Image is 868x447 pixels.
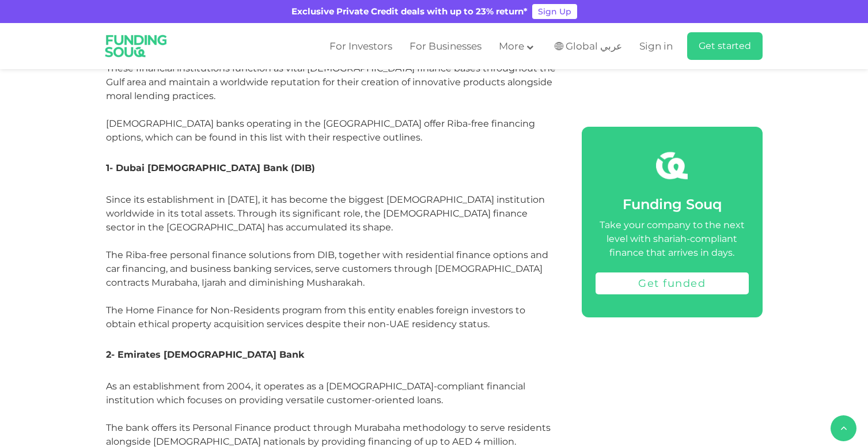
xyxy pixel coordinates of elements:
img: Logo [97,25,175,67]
div: Take your company to the next level with shariah-compliant finance that arrives in days. [596,218,749,260]
span: Major [DEMOGRAPHIC_DATA] banking institutions based in the [GEOGRAPHIC_DATA] provide Riba-free lo... [106,21,556,143]
span: Funding Souq [623,196,722,213]
a: For Investors [327,37,395,56]
span: 2- Emirates [DEMOGRAPHIC_DATA] Bank [106,349,304,360]
span: Since its establishment in [DATE], it has become the biggest [DEMOGRAPHIC_DATA] institution world... [106,194,548,329]
img: fsicon [656,150,688,181]
span: Global عربي [566,40,622,53]
img: SA Flag [555,42,563,50]
a: Sign in [636,37,673,56]
span: 1- Dubai [DEMOGRAPHIC_DATA] Bank (DIB) [106,162,315,173]
a: Get funded [596,272,749,294]
div: Exclusive Private Credit deals with up to 23% return* [291,5,528,18]
a: For Businesses [407,37,484,56]
span: More [499,40,524,52]
span: Get started [699,40,751,51]
span: Sign in [639,40,673,52]
a: Sign Up [532,4,577,19]
button: back [831,415,856,441]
